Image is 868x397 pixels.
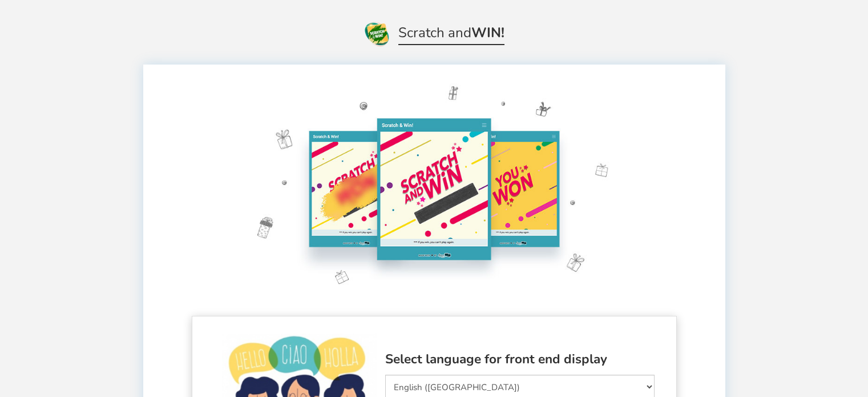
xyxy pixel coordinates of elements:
[222,76,647,302] img: Scratch and Win
[364,20,391,47] img: Scratch and Win
[398,25,504,45] span: Scratch and
[471,23,504,42] strong: WIN!
[385,352,655,367] h3: Select language for front end display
